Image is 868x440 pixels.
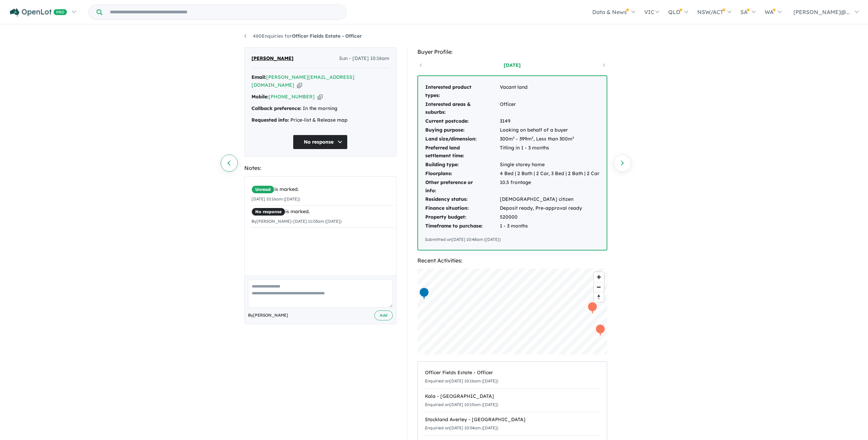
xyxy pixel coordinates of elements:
[374,310,393,320] button: Add
[425,213,500,222] td: Property budget:
[251,117,289,123] strong: Requested info:
[425,135,500,144] td: Land size/dimension:
[793,9,850,15] span: [PERSON_NAME]@...
[425,392,600,401] div: Kala - [GEOGRAPHIC_DATA]
[425,365,600,389] a: Officer Fields Estate - OfficerEnquiried on[DATE] 10:16am ([DATE])
[251,74,354,88] a: [PERSON_NAME][EMAIL_ADDRESS][DOMAIN_NAME]
[269,94,315,100] a: [PHONE_NUMBER]
[425,178,500,195] td: Other preference or info:
[251,208,285,216] span: No response
[251,185,274,194] span: Unread
[425,369,600,377] div: Officer Fields Estate - Officer
[595,323,605,336] div: Map marker
[251,94,269,100] strong: Mobile:
[500,204,600,213] td: Deposit ready, Pre-approval ready
[425,412,600,436] a: Stockland Averley - [GEOGRAPHIC_DATA]Enquiried on[DATE] 10:34am ([DATE])
[500,83,600,100] td: Vacant land
[425,402,498,407] small: Enquiried on [DATE] 10:15am ([DATE])
[425,416,600,424] div: Stockland Averley - [GEOGRAPHIC_DATA]
[425,100,500,117] td: Interested areas & suburbs:
[244,163,397,173] div: Notes:
[500,195,600,204] td: [DEMOGRAPHIC_DATA] citizen
[417,269,607,354] canvas: Map
[293,135,348,149] button: No response
[425,160,500,169] td: Building type:
[500,213,600,222] td: 520000
[251,208,394,216] div: is marked.
[594,272,604,282] button: Zoom in
[425,144,500,161] td: Preferred land settlement time:
[10,8,67,17] img: Openlot PRO Logo White
[244,32,624,40] nav: breadcrumb
[425,169,500,178] td: Floorplans:
[251,105,301,111] strong: Callback preference:
[251,74,266,80] strong: Email:
[425,389,600,413] a: Kala - [GEOGRAPHIC_DATA]Enquiried on[DATE] 10:15am ([DATE])
[425,204,500,213] td: Finance situation:
[500,144,600,161] td: Titling in 1 - 3 months
[248,312,288,319] span: By [PERSON_NAME]
[500,126,600,135] td: Looking on behalf of a buyer
[594,282,604,292] button: Zoom out
[251,219,341,224] small: By [PERSON_NAME] - [DATE] 11:03am ([DATE])
[104,5,345,20] input: Try estate name, suburb, builder or developer
[500,160,600,169] td: Single storey home
[417,47,607,57] div: Buyer Profile:
[419,287,429,300] div: Map marker
[425,378,498,383] small: Enquiried on [DATE] 10:16am ([DATE])
[425,222,500,231] td: Timeframe to purchase:
[587,301,597,314] div: Map marker
[244,33,362,39] a: 460Enquiries forOfficer Fields Estate - Officer
[297,82,302,89] button: Copy
[251,105,389,113] div: In the morning
[425,195,500,204] td: Residency status:
[251,196,300,201] small: [DATE] 10:16am ([DATE])
[500,222,600,231] td: 1 - 3 months
[500,135,600,144] td: 300m² - 399m², Less than 300m²
[500,169,600,178] td: 4 Bed | 2 Bath | 2 Car, 3 Bed | 2 Bath | 2 Car
[292,33,362,39] strong: Officer Fields Estate - Officer
[339,54,389,63] span: Sun - [DATE] 10:16am
[500,178,600,195] td: 10.5 frontage
[425,236,600,243] div: Submitted on [DATE] 10:48am ([DATE])
[594,292,604,302] button: Reset bearing to north
[417,256,607,265] div: Recent Activities:
[425,126,500,135] td: Buying purpose:
[318,93,323,100] button: Copy
[251,116,389,124] div: Price-list & Release map
[251,54,294,63] span: [PERSON_NAME]
[251,185,394,194] div: is marked.
[500,117,600,126] td: 3149
[425,117,500,126] td: Current postcode:
[425,83,500,100] td: Interested product types:
[483,62,541,69] a: [DATE]
[425,425,498,430] small: Enquiried on [DATE] 10:34am ([DATE])
[500,100,600,117] td: Officer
